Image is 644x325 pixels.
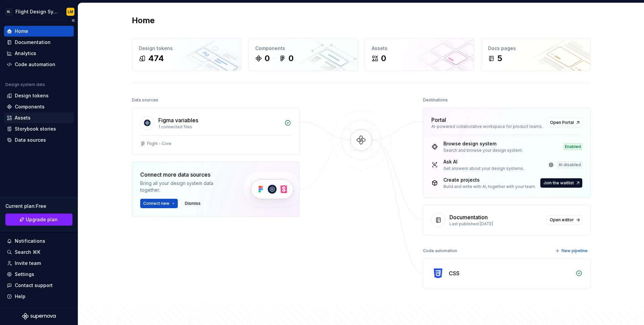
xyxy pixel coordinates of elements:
[4,247,74,258] button: Search ⌘K
[140,171,231,179] div: Connect more data sources
[5,8,13,16] div: AL
[15,293,25,300] div: Help
[15,238,45,244] div: Notifications
[4,280,74,291] button: Contact support
[381,53,386,64] div: 0
[132,38,241,71] a: Design tokens474
[265,53,270,64] div: 0
[4,101,74,112] a: Components
[15,249,40,256] div: Search ⌘K
[26,216,58,223] span: Upgrade plan
[248,38,358,71] a: Components00
[255,45,351,52] div: Components
[4,258,74,269] a: Invite team
[481,38,591,71] a: Docs pages5
[15,50,36,57] div: Analytics
[15,61,55,68] div: Code automation
[443,140,523,147] div: Browse design system
[543,180,574,186] span: Join the waitlist
[158,116,198,124] div: Figma variables
[182,199,204,208] button: Dismiss
[140,199,178,208] button: Connect new
[132,95,158,105] div: Data sources
[15,126,56,132] div: Storybook stories
[68,9,73,14] div: LM
[547,215,582,225] a: Open editor
[15,103,45,110] div: Components
[5,82,45,87] div: Design system data
[443,148,523,153] div: Search and browse your design system.
[550,120,574,125] span: Open Portal
[557,161,582,168] div: AI disabled
[563,143,582,150] div: Enabled
[15,271,34,278] div: Settings
[4,59,74,70] a: Code automation
[550,217,574,223] span: Open editor
[4,135,74,145] a: Data sources
[423,246,457,256] div: Code automation
[449,221,543,227] div: Last published [DATE]
[143,201,169,206] span: Connect new
[132,15,155,26] h2: Home
[4,291,74,302] button: Help
[443,158,524,165] div: Ask AI
[423,95,448,105] div: Destinations
[4,112,74,123] a: Assets
[547,118,582,127] a: Open Portal
[4,90,74,101] a: Design tokens
[365,38,474,71] a: Assets0
[431,116,446,124] div: Portal
[540,178,582,188] button: Join the waitlist
[139,45,234,52] div: Design tokens
[140,180,231,193] div: Bring all your design system data together.
[4,26,74,37] a: Home
[431,124,543,129] div: AI-powered collaborative workspace for product teams.
[443,177,536,183] div: Create projects
[15,92,49,99] div: Design tokens
[5,214,72,226] button: Upgrade plan
[15,137,46,143] div: Data sources
[449,269,460,277] div: CSS
[22,313,56,320] svg: Supernova Logo
[15,8,58,15] div: Flight Design System
[15,282,53,289] div: Contact support
[288,53,293,64] div: 0
[4,124,74,134] a: Storybook stories
[158,124,280,130] div: 1 connected files
[132,107,300,155] a: Figma variables1 connected filesFlight - Core
[4,48,74,59] a: Analytics
[4,269,74,280] a: Settings
[68,16,78,25] button: Collapse sidebar
[147,141,171,146] div: Flight - Core
[561,248,588,253] span: New pipeline
[443,166,524,171] div: Get answers about your design systems.
[15,114,31,121] div: Assets
[372,45,467,52] div: Assets
[497,53,502,64] div: 5
[1,4,76,19] button: ALFlight Design SystemLM
[4,236,74,246] button: Notifications
[15,39,51,46] div: Documentation
[553,246,591,256] button: New pipeline
[148,53,164,64] div: 474
[15,260,41,267] div: Invite team
[4,37,74,48] a: Documentation
[449,213,488,221] div: Documentation
[15,28,28,35] div: Home
[443,184,536,189] div: Build and write with AI, together with your team.
[5,203,72,210] div: Current plan : Free
[185,201,201,206] span: Dismiss
[488,45,584,52] div: Docs pages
